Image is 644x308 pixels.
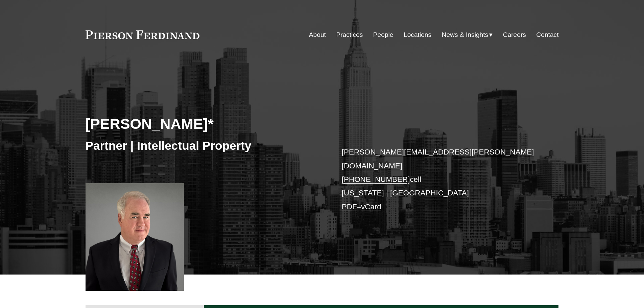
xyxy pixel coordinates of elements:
a: About [309,28,326,41]
a: Practices [336,28,363,41]
a: PDF [342,203,357,211]
a: Locations [404,28,431,41]
a: [PHONE_NUMBER] [342,175,410,184]
a: vCard [361,203,381,211]
h3: Partner | Intellectual Property [86,138,322,153]
span: News & Insights [442,29,488,41]
a: [PERSON_NAME][EMAIL_ADDRESS][PERSON_NAME][DOMAIN_NAME] [342,148,534,170]
p: cell [US_STATE] | [GEOGRAPHIC_DATA] – [342,145,539,214]
a: Careers [503,28,526,41]
a: folder dropdown [442,28,493,41]
a: Contact [536,28,558,41]
h2: [PERSON_NAME]* [86,115,322,133]
a: People [373,28,393,41]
